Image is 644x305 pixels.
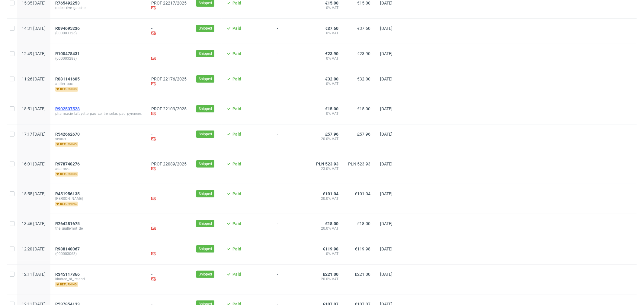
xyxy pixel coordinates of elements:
span: 0% VAT [316,31,338,36]
span: €15.00 [357,106,370,111]
span: Shipped [199,26,212,31]
span: returning [55,282,78,287]
span: Paid [232,1,241,5]
span: Shipped [199,272,212,277]
a: R978748276 [55,162,81,166]
span: - [277,162,306,177]
span: 12:49 [DATE] [22,51,46,56]
span: Paid [232,191,241,196]
div: - [151,272,187,282]
span: Paid [232,51,241,56]
span: £57.96 [357,132,370,137]
span: - [277,221,306,232]
span: - [277,77,306,92]
span: [DATE] [380,1,392,5]
span: pharmacie_lafayette_pau_centre_selas_pau_pyrenees [55,111,142,116]
a: R988148067 [55,247,81,251]
span: 15:35 [DATE] [22,1,46,5]
span: R902537528 [55,106,80,111]
span: - [277,106,306,117]
span: Shipped [199,246,212,252]
span: - [277,26,306,36]
span: (000003063) [55,251,142,256]
span: 0% VAT [316,5,338,10]
span: €37.60 [325,26,338,31]
span: 20.0% VAT [316,226,338,231]
span: [DATE] [380,77,392,81]
span: 20.0% VAT [316,196,338,201]
span: R765492253 [55,1,80,5]
span: R542662670 [55,132,80,137]
span: adamska [55,166,142,171]
span: - [277,1,306,11]
span: €119.98 [355,247,370,251]
div: - [151,26,187,36]
span: kindred_of_ireland [55,277,142,281]
span: R988148067 [55,247,80,251]
span: €37.60 [357,26,370,31]
span: 15:55 [DATE] [22,191,46,196]
a: R765492253 [55,1,81,5]
span: returning [55,142,78,147]
span: - [277,132,306,147]
a: R081141605 [55,77,81,81]
span: 23.0% VAT [316,166,338,171]
span: [DATE] [380,247,392,251]
span: £221.00 [355,272,370,277]
span: €15.00 [357,1,370,5]
span: Paid [232,247,241,251]
span: Shipped [199,51,212,56]
a: PROF 22217/2025 [151,1,187,5]
span: €101.04 [323,191,338,196]
span: €32.00 [357,77,370,81]
span: - [277,51,306,62]
span: [PERSON_NAME] [55,196,142,201]
span: R094695236 [55,26,80,31]
a: R451956135 [55,191,81,196]
span: €15.00 [325,106,338,111]
span: rodeo_rive_gauche [55,5,142,10]
a: R542662670 [55,132,81,137]
span: 17:17 [DATE] [22,132,46,137]
span: [DATE] [380,132,392,137]
div: - [151,132,187,142]
span: [DATE] [380,221,392,226]
a: R264281675 [55,221,81,226]
span: Paid [232,132,241,137]
span: 16:01 [DATE] [22,162,46,166]
span: Shipped [199,76,212,82]
span: R978748276 [55,162,80,166]
span: 20.0% VAT [316,277,338,281]
span: Paid [232,106,241,111]
span: (000003288) [55,56,142,61]
span: - [277,247,306,257]
span: PLN 523.93 [348,162,370,166]
div: - [151,247,187,257]
span: 20.0% VAT [316,137,338,141]
span: Shipped [199,191,212,197]
span: Shipped [199,221,212,226]
span: 0% VAT [316,81,338,86]
div: - [151,51,187,62]
span: [DATE] [380,51,392,56]
span: Shipped [199,131,212,137]
span: R100478431 [55,51,80,56]
span: £57.96 [325,132,338,137]
span: £18.00 [357,221,370,226]
span: €23.90 [357,51,370,56]
a: R100478431 [55,51,81,56]
span: €101.04 [355,191,370,196]
span: returning [55,172,78,177]
span: €23.90 [325,51,338,56]
span: [DATE] [380,191,392,196]
span: seatter [55,137,142,141]
span: £18.00 [325,221,338,226]
a: R345117366 [55,272,81,277]
span: (000003326) [55,31,142,36]
span: €119.98 [323,247,338,251]
span: 18:51 [DATE] [22,106,46,111]
span: Paid [232,26,241,31]
span: Paid [232,77,241,81]
span: 14:31 [DATE] [22,26,46,31]
a: PROF 22103/2025 [151,106,187,111]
